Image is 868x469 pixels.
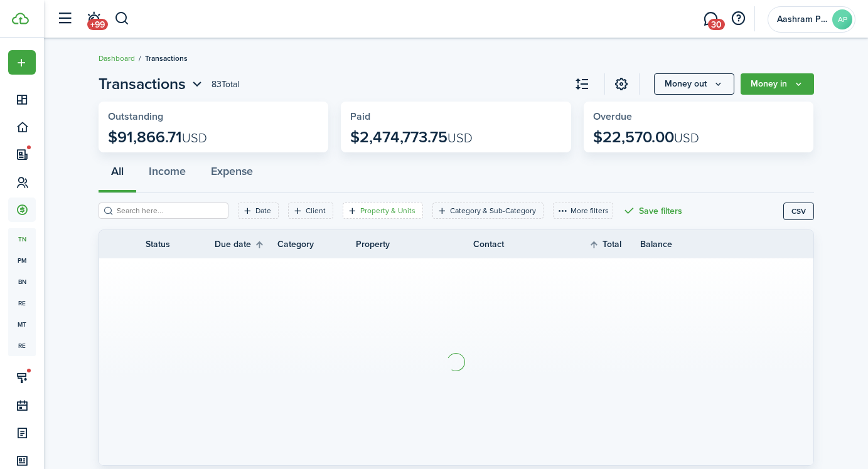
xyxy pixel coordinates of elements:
[8,250,36,271] a: pm
[114,205,224,217] input: Search here...
[356,238,474,251] th: Property
[182,129,207,147] span: USD
[212,78,239,91] header-page-total: 83 Total
[553,203,613,219] button: More filters
[114,8,130,29] button: Search
[640,238,715,251] th: Balance
[108,129,207,146] p: $91,866.71
[255,205,271,216] filter-tag-label: Date
[108,111,319,122] widget-stats-title: Outstanding
[82,3,105,35] a: Notifications
[87,19,108,30] span: +99
[623,203,682,219] button: Save filters
[198,155,265,193] button: Expense
[136,155,198,193] button: Income
[674,129,699,147] span: USD
[593,111,805,122] widget-stats-title: Overdue
[654,73,734,95] button: Money out
[8,228,36,250] a: tn
[783,203,814,220] button: CSV
[741,73,814,95] button: Money in
[473,238,565,251] th: Contact
[593,129,699,146] p: $22,570.00
[832,9,852,29] avatar-text: AP
[432,203,544,219] filter-tag: Open filter
[8,314,36,335] a: mt
[589,237,640,252] th: Sort
[99,53,135,64] a: Dashboard
[699,3,722,35] a: Messaging
[306,205,326,216] filter-tag-label: Client
[8,50,36,75] button: Open menu
[350,111,562,122] widget-stats-title: Paid
[288,203,333,219] filter-tag: Open filter
[447,129,473,147] span: USD
[741,73,814,95] button: Open menu
[12,13,29,24] img: TenantCloud
[99,73,186,95] span: Transactions
[360,205,415,216] filter-tag-label: Property & Units
[343,203,423,219] filter-tag: Open filter
[350,129,473,146] p: $2,474,773.75
[8,271,36,292] a: bn
[215,237,277,252] th: Sort
[145,53,188,64] span: Transactions
[99,73,205,95] button: Open menu
[727,8,749,29] button: Open resource center
[654,73,734,95] button: Open menu
[8,335,36,356] a: re
[708,19,725,30] span: 30
[146,238,215,251] th: Status
[445,351,467,373] img: Loading
[53,7,77,31] button: Open sidebar
[238,203,279,219] filter-tag: Open filter
[450,205,536,216] filter-tag-label: Category & Sub-Category
[277,238,356,251] th: Category
[99,73,205,95] button: Transactions
[777,15,827,24] span: Aashram Property Management
[8,292,36,314] a: re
